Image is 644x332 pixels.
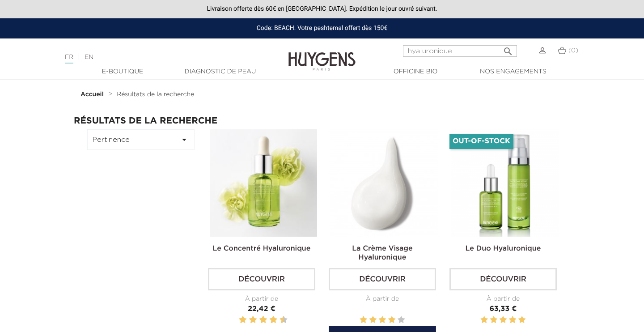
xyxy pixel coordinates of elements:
[288,38,356,72] img: Huygens
[213,245,311,252] a: Le Concentré Hyaluronique
[65,54,73,64] a: FR
[379,315,386,326] label: 3
[237,315,238,326] label: 1
[352,245,413,261] a: La Crème Visage Hyaluronique
[489,306,517,313] span: 63,33 €
[117,91,194,98] span: Résultats de la recherche
[500,43,516,55] button: 
[175,67,265,77] a: Diagnostic de peau
[480,315,487,326] label: 1
[329,294,436,304] div: À partir de
[117,91,194,98] a: Résultats de la recherche
[360,315,367,326] label: 1
[568,47,578,54] span: (0)
[388,315,395,326] label: 4
[251,315,255,326] label: 4
[451,129,559,237] img: Le Duo Hyaluronique
[449,294,557,304] div: À partir de
[449,134,513,149] li: Out-of-Stock
[518,315,525,326] label: 5
[247,315,249,326] label: 3
[371,67,460,77] a: Officine Bio
[398,315,405,326] label: 5
[210,129,317,237] img: Le Concentré Hyaluronique
[268,315,269,326] label: 7
[271,315,275,326] label: 8
[261,315,266,326] label: 6
[468,67,558,77] a: Nos engagements
[208,294,315,304] div: À partir de
[85,54,93,60] a: EN
[490,315,497,326] label: 2
[80,91,106,98] a: Accueil
[281,315,286,326] label: 10
[466,245,541,252] a: Le Duo Hyaluronique
[248,306,275,313] span: 22,42 €
[503,43,513,54] i: 
[60,52,262,63] div: |
[179,134,190,145] i: 
[500,315,507,326] label: 3
[449,268,557,290] a: Découvrir
[80,91,104,98] strong: Accueil
[258,315,259,326] label: 5
[509,315,516,326] label: 4
[329,268,436,290] a: Découvrir
[74,116,570,126] h2: Résultats de la recherche
[403,45,517,57] input: Rechercher
[208,268,315,290] a: Découvrir
[78,67,167,77] a: E-Boutique
[87,129,195,150] button: Pertinence
[241,315,245,326] label: 2
[369,315,377,326] label: 2
[278,315,280,326] label: 9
